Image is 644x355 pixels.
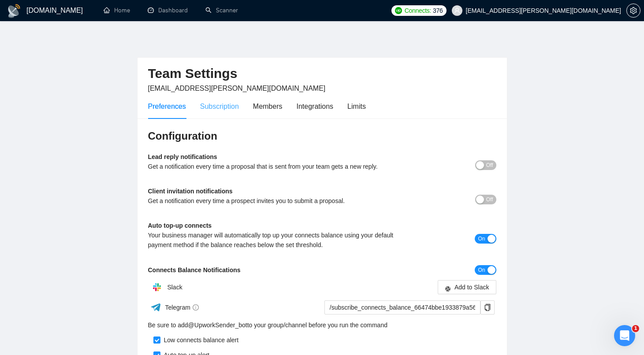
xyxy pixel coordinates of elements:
[148,101,186,112] div: Preferences
[200,101,239,112] div: Subscription
[148,7,188,14] a: dashboardDashboard
[486,195,493,204] span: Off
[148,196,409,206] div: Get a notification every time a prospect invites you to submit a proposal.
[148,222,212,229] b: Auto top-up connects
[7,4,21,18] img: logo
[148,153,217,160] b: Lead reply notifications
[188,320,247,330] a: @UpworkSender_bot
[347,101,366,112] div: Limits
[454,7,460,14] span: user
[148,230,409,250] div: Your business manager will automatically top up your connects balance using your default payment ...
[148,320,496,330] div: Be sure to add to your group/channel before you run the command
[445,285,451,292] span: slack
[486,160,493,170] span: Off
[626,7,640,14] a: setting
[148,65,496,83] h2: Team Settings
[478,234,485,244] span: On
[104,7,130,14] a: homeHome
[395,7,402,14] img: upwork-logo.png
[614,325,635,346] iframe: Intercom live chat
[433,6,443,15] span: 376
[148,278,166,296] img: hpQkSZIkSZIkSZIkSZIkSZIkSZIkSZIkSZIkSZIkSZIkSZIkSZIkSZIkSZIkSZIkSZIkSZIkSZIkSZIkSZIkSZIkSZIkSZIkS...
[165,304,199,311] span: Telegram
[148,188,233,195] b: Client invitation notifications
[478,265,485,275] span: On
[438,280,496,294] button: slackAdd to Slack
[205,7,238,14] a: searchScanner
[150,302,161,313] img: ww3wtPAAAAAElFTkSuQmCC
[148,85,326,92] span: [EMAIL_ADDRESS][PERSON_NAME][DOMAIN_NAME]
[253,101,283,112] div: Members
[148,162,409,171] div: Get a notification every time a proposal that is sent from your team gets a new reply.
[193,304,199,311] span: info-circle
[454,282,489,292] span: Add to Slack
[148,129,496,143] h3: Configuration
[167,284,182,291] span: Slack
[160,335,239,345] div: Low connects balance alert
[627,7,640,14] span: setting
[481,304,494,311] span: copy
[632,325,639,332] span: 1
[405,6,431,15] span: Connects:
[626,4,640,18] button: setting
[148,266,241,274] b: Connects Balance Notifications
[297,101,334,112] div: Integrations
[480,300,495,314] button: copy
